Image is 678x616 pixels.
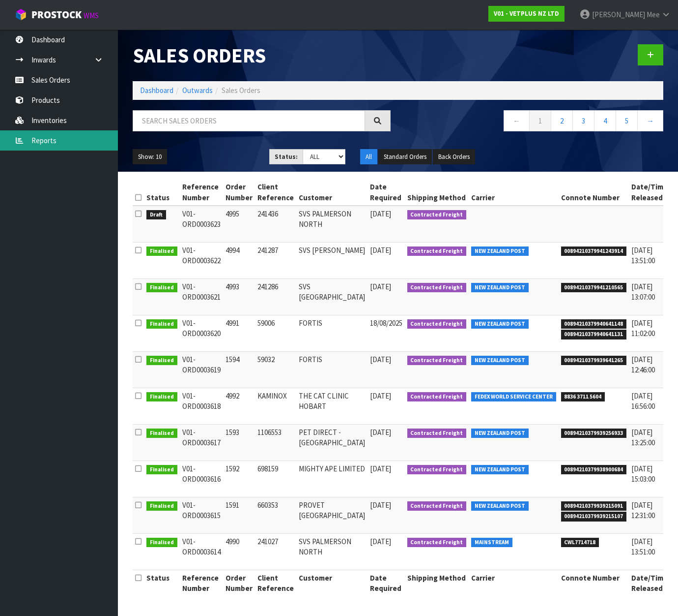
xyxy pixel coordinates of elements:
span: Mee [647,10,660,19]
span: MAINSTREAM [471,538,512,548]
span: NEW ZEALAND POST [471,501,529,511]
a: 3 [572,110,594,131]
span: Finalised [146,319,177,329]
span: NEW ZEALAND POST [471,319,529,329]
th: Order Number [223,570,255,596]
strong: Status: [275,153,298,161]
td: V01-ORD0003620 [180,315,223,352]
th: Date Required [367,179,405,206]
span: Contracted Freight [407,465,467,475]
span: 8836 3711 5604 [561,392,605,402]
span: Contracted Freight [407,392,467,402]
span: Finalised [146,392,177,402]
td: 59032 [255,352,296,388]
span: Finalised [146,246,177,256]
span: 00894210379938900684 [561,465,627,475]
span: Contracted Freight [407,356,467,366]
h1: Sales Orders [133,44,391,66]
span: [DATE] 11:02:00 [631,318,655,338]
a: ← [504,110,530,131]
th: Carrier [469,179,559,206]
span: 00894210379939215107 [561,512,627,522]
td: V01-ORD0003617 [180,425,223,461]
span: [DATE] 13:51:00 [631,246,655,265]
td: KAMINOX [255,388,296,425]
th: Date/Time Released [629,570,670,596]
span: FEDEX WORLD SERVICE CENTER [471,392,556,402]
td: V01-ORD0003615 [180,497,223,534]
span: Contracted Freight [407,283,467,293]
img: cube-alt.png [15,8,27,21]
span: NEW ZEALAND POST [471,246,529,256]
td: 4991 [223,315,255,352]
span: Finalised [146,538,177,548]
span: [PERSON_NAME] [592,10,645,19]
span: [DATE] [370,246,391,255]
a: → [637,110,663,131]
td: 1106553 [255,425,296,461]
td: V01-ORD0003618 [180,388,223,425]
td: FORTIS [296,315,367,352]
button: Back Orders [433,149,475,165]
span: CWL7714718 [561,538,599,548]
td: V01-ORD0003614 [180,534,223,570]
td: 4990 [223,534,255,570]
span: [DATE] 16:56:00 [631,391,655,411]
td: V01-ORD0003622 [180,243,223,279]
span: Finalised [146,501,177,511]
span: 00894210379940641148 [561,319,627,329]
th: Customer [296,179,367,206]
td: SVS PALMERSON NORTH [296,206,367,243]
span: 00894210379939215091 [561,501,627,511]
span: [DATE] [370,428,391,437]
td: 4995 [223,206,255,243]
span: [DATE] 12:46:00 [631,355,655,374]
span: [DATE] 13:25:00 [631,428,655,447]
span: [DATE] [370,391,391,400]
span: [DATE] [370,500,391,510]
th: Reference Number [180,179,223,206]
span: Draft [146,210,166,220]
span: Finalised [146,283,177,293]
small: WMS [84,11,99,20]
span: 00894210379939256933 [561,429,627,438]
span: [DATE] 12:31:00 [631,500,655,520]
td: 660353 [255,497,296,534]
input: Search sales orders [133,110,365,131]
span: [DATE] [370,209,391,218]
th: Status [144,570,180,596]
td: 241027 [255,534,296,570]
td: SVS [GEOGRAPHIC_DATA] [296,279,367,315]
th: Date/Time Released [629,179,670,206]
nav: Page navigation [405,110,663,134]
td: 4992 [223,388,255,425]
a: 1 [529,110,551,131]
th: Connote Number [559,179,629,206]
span: Sales Orders [222,86,260,95]
td: PROVET [GEOGRAPHIC_DATA] [296,497,367,534]
span: Contracted Freight [407,246,467,256]
span: Contracted Freight [407,429,467,438]
span: [DATE] 13:51:00 [631,537,655,556]
td: V01-ORD0003621 [180,279,223,315]
span: [DATE] [370,537,391,546]
span: [DATE] 15:03:00 [631,464,655,484]
span: [DATE] [370,464,391,473]
td: THE CAT CLINIC HOBART [296,388,367,425]
span: 00894210379941243914 [561,246,627,256]
button: All [360,149,377,165]
span: Finalised [146,356,177,366]
span: NEW ZEALAND POST [471,465,529,475]
a: Outwards [182,86,213,95]
span: [DATE] 13:07:00 [631,282,655,302]
td: 241286 [255,279,296,315]
td: 1593 [223,425,255,461]
button: Show: 10 [133,149,167,165]
th: Connote Number [559,570,629,596]
th: Carrier [469,570,559,596]
a: 4 [594,110,616,131]
th: Client Reference [255,570,296,596]
td: V01-ORD0003616 [180,461,223,497]
button: Standard Orders [378,149,432,165]
strong: V01 - VETPLUS NZ LTD [494,9,559,18]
